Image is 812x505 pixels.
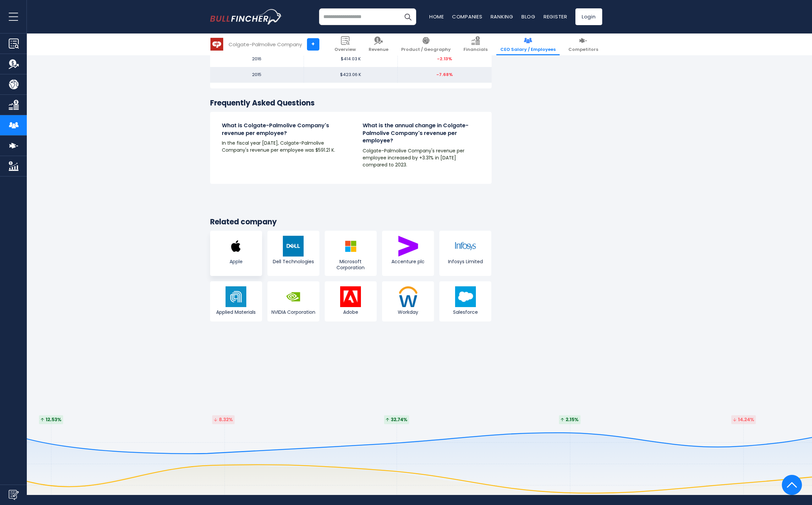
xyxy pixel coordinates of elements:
span: Product / Geography [401,47,451,53]
a: Salesforce [439,281,491,321]
img: INFY logo [455,236,476,257]
img: MSFT logo [340,236,361,257]
span: NVIDIA Corporation [269,309,318,315]
td: $414.03 K [304,51,398,67]
span: Workday [384,309,432,315]
img: bullfincher logo [210,9,282,24]
a: Applied Materials [210,281,262,321]
a: Competitors [564,33,602,55]
span: Microsoft Corporation [326,259,375,271]
a: Login [575,8,602,25]
span: Apple [212,259,260,265]
a: NVIDIA Corporation [267,281,319,321]
a: Microsoft Corporation [325,231,377,276]
a: Financials [459,33,492,55]
img: CL logo [210,38,223,51]
a: Register [544,13,567,20]
span: Competitors [568,47,598,53]
span: Infosys Limited [441,259,490,265]
a: Ranking [491,13,513,20]
img: ACN logo [398,236,419,257]
p: Colgate-Palmolive Company's revenue per employee increased by +3.31% in [DATE] compared to 2023. [363,147,480,168]
strong: -7.68% [436,71,453,78]
a: Dell Technologies [267,231,319,276]
span: Applied Materials [212,309,260,315]
h4: What is Colgate-Palmolive Company's revenue per employee? [222,122,339,137]
img: NVDA logo [283,286,304,307]
td: $423.06 K [304,67,398,83]
a: CEO Salary / Employees [496,33,560,55]
span: Dell Technologies [269,259,318,265]
button: Search [399,8,416,25]
img: AMAT logo [226,286,246,307]
a: Go to homepage [210,9,282,24]
a: Blog [521,13,536,20]
img: ADBE logo [340,286,361,307]
a: Accenture plc [382,231,434,276]
a: Apple [210,231,262,276]
img: AAPL logo [226,236,246,257]
span: Overview [334,47,356,53]
h4: What is the annual change in Colgate-Palmolive Company's revenue per employee? [363,122,480,144]
span: CEO Salary / Employees [500,47,556,53]
td: 2016 [210,51,304,67]
span: Salesforce [441,309,490,315]
a: + [307,38,319,51]
strong: -2.13% [437,56,452,62]
div: Colgate-Palmolive Company [229,41,302,48]
a: Companies [452,13,483,20]
p: In the fiscal year [DATE], Colgate-Palmolive Company's revenue per employee was $591.21 K. [222,140,339,154]
a: Revenue [365,33,392,55]
img: DELL logo [283,236,304,257]
img: WDAY logo [398,286,419,307]
a: Home [429,13,444,20]
a: Product / Geography [397,33,455,55]
span: Financials [463,47,488,53]
a: Workday [382,281,434,321]
span: Accenture plc [384,259,432,265]
a: Infosys Limited [439,231,491,276]
a: Adobe [325,281,377,321]
h3: Related company [210,217,492,227]
h3: Frequently Asked Questions [210,98,492,108]
span: Revenue [369,47,388,53]
td: 2015 [210,67,304,83]
a: Overview [330,33,360,55]
span: Adobe [326,309,375,315]
img: CRM logo [455,286,476,307]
